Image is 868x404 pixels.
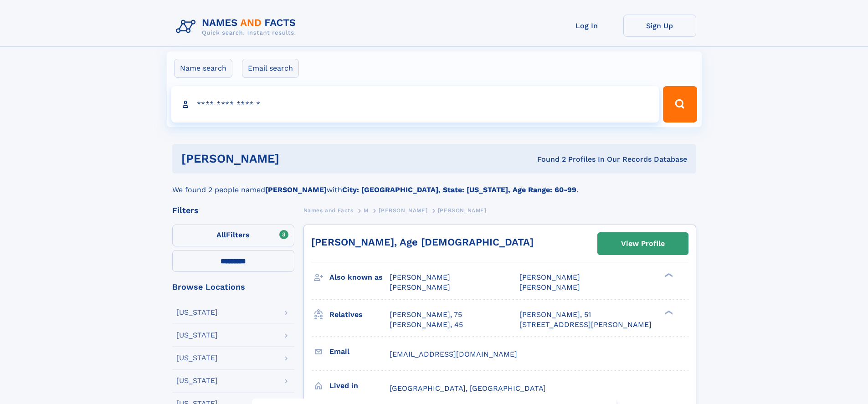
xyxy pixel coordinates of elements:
[408,154,687,164] div: Found 2 Profiles In Our Records Database
[390,310,462,320] a: [PERSON_NAME], 75
[519,283,580,291] span: [PERSON_NAME]
[329,307,390,322] h3: Relatives
[438,207,487,214] span: [PERSON_NAME]
[342,185,576,194] b: City: [GEOGRAPHIC_DATA], State: [US_STATE], Age Range: 60-99
[311,236,534,248] a: [PERSON_NAME], Age [DEMOGRAPHIC_DATA]
[364,205,369,216] a: M
[171,86,659,123] input: search input
[550,15,623,37] a: Log In
[303,205,354,216] a: Names and Facts
[329,270,390,285] h3: Also known as
[216,230,226,239] span: All
[390,350,517,358] span: [EMAIL_ADDRESS][DOMAIN_NAME]
[390,283,450,291] span: [PERSON_NAME]
[519,273,580,281] span: [PERSON_NAME]
[174,59,232,78] label: Name search
[242,59,299,78] label: Email search
[519,310,591,320] a: [PERSON_NAME], 51
[519,320,652,330] a: [STREET_ADDRESS][PERSON_NAME]
[621,233,665,254] div: View Profile
[176,377,218,384] div: [US_STATE]
[379,207,427,214] span: [PERSON_NAME]
[176,332,218,339] div: [US_STATE]
[172,15,303,39] img: Logo Names and Facts
[663,309,673,315] div: ❯
[390,320,463,330] a: [PERSON_NAME], 45
[172,225,294,246] label: Filters
[623,15,696,37] a: Sign Up
[265,185,327,194] b: [PERSON_NAME]
[176,309,218,316] div: [US_STATE]
[172,283,294,291] div: Browse Locations
[176,354,218,362] div: [US_STATE]
[598,233,688,255] a: View Profile
[172,206,294,215] div: Filters
[663,86,697,123] button: Search Button
[329,344,390,359] h3: Email
[172,174,696,195] div: We found 2 people named with .
[181,153,408,164] h1: [PERSON_NAME]
[364,207,369,214] span: M
[390,273,450,281] span: [PERSON_NAME]
[379,205,427,216] a: [PERSON_NAME]
[663,272,673,278] div: ❯
[329,378,390,394] h3: Lived in
[390,384,546,393] span: [GEOGRAPHIC_DATA], [GEOGRAPHIC_DATA]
